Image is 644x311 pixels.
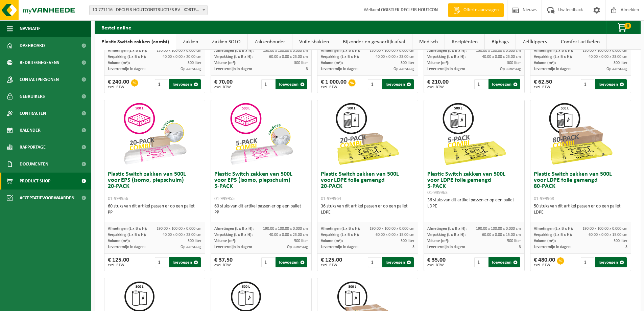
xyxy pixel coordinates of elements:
[336,34,412,50] a: Bijzonder en gevaarlijk afval
[292,34,336,50] a: Vuilnisbakken
[534,227,573,231] span: Afmetingen (L x B x H):
[427,257,446,267] div: € 35,00
[108,257,129,267] div: € 125,00
[321,85,347,89] span: excl. BTW
[108,203,201,216] div: 60 stuks van dit artikel passen er op een pallet
[20,139,46,156] span: Rapportage
[108,49,147,53] span: Afmetingen (L x B x H):
[321,233,359,237] span: Verpakking (L x B x H):
[379,7,438,13] strong: LOGISTIEK DECLEIR HOUTCON
[294,61,308,65] span: 300 liter
[228,100,295,168] img: 01-999955
[90,5,207,15] span: 10-771116 - DECLEIR HOUTCONSTRUCTIES BV - KORTEMARK
[507,239,521,243] span: 500 liter
[427,79,449,89] div: € 210,00
[500,67,521,71] span: Op aanvraag
[188,239,201,243] span: 500 liter
[427,85,449,89] span: excl. BTW
[534,61,556,65] span: Volume (m³):
[214,227,254,231] span: Afmetingen (L x B x H):
[121,100,189,168] img: 01-999956
[534,67,571,71] span: Levertermijn in dagen:
[108,233,146,237] span: Verpakking (L x B x H):
[369,49,414,53] span: 130.00 x 100.00 x 0.000 cm
[321,67,358,71] span: Levertermijn in dagen:
[624,23,631,29] span: 0
[534,233,572,237] span: Verpakking (L x B x H):
[507,61,521,65] span: 300 liter
[534,196,554,201] span: 01-999968
[214,245,252,249] span: Levertermijn in dagen:
[20,156,48,173] span: Documenten
[534,171,627,202] h3: Plastic Switch zakken van 500L voor LDPE folie gemengd 80-PACK
[20,190,74,206] span: Acceptatievoorwaarden
[462,7,500,14] span: Offerte aanvragen
[321,263,342,267] span: excl. BTW
[519,245,521,249] span: 3
[108,245,145,249] span: Levertermijn in dagen:
[163,55,201,59] span: 40.00 x 0.00 x 20.00 cm
[108,263,129,267] span: excl. BTW
[427,49,467,53] span: Afmetingen (L x B x H):
[181,245,201,249] span: Op aanvraag
[169,79,201,89] button: Toevoegen
[214,239,236,243] span: Volume (m³):
[547,100,615,168] img: 01-999968
[321,49,360,53] span: Afmetingen (L x B x H):
[393,67,414,71] span: Op aanvraag
[534,203,627,216] div: 50 stuks van dit artikel passen er op een pallet
[108,55,146,59] span: Verpakking (L x B x H):
[214,61,236,65] span: Volume (m³):
[108,239,130,243] span: Volume (m³):
[261,79,275,89] input: 1
[276,79,307,89] button: Toevoegen
[445,34,484,50] a: Recipiënten
[401,239,414,243] span: 500 liter
[89,5,208,15] span: 10-771116 - DECLEIR HOUTCONSTRUCTIES BV - KORTEMARK
[214,171,308,202] h3: Plastic Switch zakken van 500L voor EPS (isomo, piepschuim) 5-PACK
[427,233,466,237] span: Verpakking (L x B x H):
[20,173,50,190] span: Product Shop
[369,227,414,231] span: 190.00 x 100.00 x 0.000 cm
[294,239,308,243] span: 500 liter
[474,257,488,267] input: 1
[534,257,555,267] div: € 480,00
[214,79,233,89] div: € 70,00
[214,233,253,237] span: Verpakking (L x B x H):
[427,245,465,249] span: Levertermijn in dagen:
[334,100,402,168] img: 01-999964
[321,239,343,243] span: Volume (m³):
[476,49,521,53] span: 130.00 x 100.00 x 0.000 cm
[269,233,308,237] span: 40.00 x 0.00 x 23.00 cm
[20,20,41,37] span: Navigatie
[108,85,129,89] span: excl. BTW
[427,67,465,71] span: Levertermijn in dagen:
[534,239,556,243] span: Volume (m³):
[108,67,145,71] span: Levertermijn in dagen:
[169,257,201,267] button: Toevoegen
[606,67,627,71] span: Op aanvraag
[276,257,307,267] button: Toevoegen
[614,239,627,243] span: 500 liter
[427,171,521,196] h3: Plastic Switch zakken van 500L voor LDPE folie gemengd 5-PACK
[321,245,358,249] span: Levertermijn in dagen:
[321,61,343,65] span: Volume (m³):
[321,79,347,89] div: € 1 000,00
[108,227,147,231] span: Afmetingen (L x B x H):
[20,88,45,105] span: Gebruikers
[163,233,201,237] span: 40.00 x 0.00 x 23.00 cm
[427,227,467,231] span: Afmetingen (L x B x H):
[368,257,382,267] input: 1
[488,79,520,89] button: Toevoegen
[476,227,521,231] span: 190.00 x 100.00 x 0.000 cm
[108,209,201,216] div: PP
[181,67,201,71] span: Op aanvraag
[108,79,129,89] div: € 240,00
[95,34,176,50] a: Plastic Switch zakken (combi)
[427,55,466,59] span: Verpakking (L x B x H):
[157,49,201,53] span: 130.00 x 100.00 x 0.000 cm
[108,61,130,65] span: Volume (m³):
[474,79,488,89] input: 1
[108,171,201,202] h3: Plastic Switch zakken van 500L voor EPS (isomo, piepschuim) 20-PACK
[606,21,640,34] button: 0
